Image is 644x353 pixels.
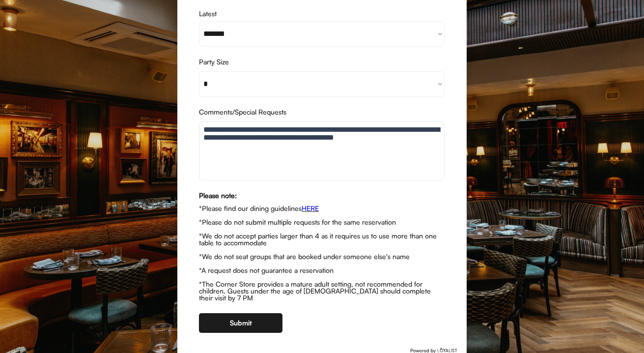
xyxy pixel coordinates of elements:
div: Latest [199,10,445,17]
div: *Please find our dining guidelines *Please do not submit multiple requests for the same reservati... [199,205,445,301]
div: Comments/Special Requests [199,109,445,116]
div: Please note: [199,192,445,199]
a: HERE [302,204,319,212]
div: Party Size [199,59,445,65]
div: Submit [230,320,252,326]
